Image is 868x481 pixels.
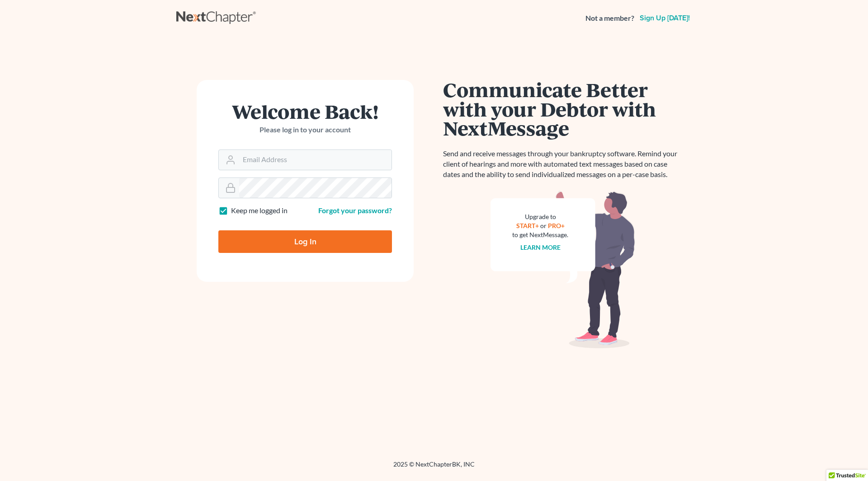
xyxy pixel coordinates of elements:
[318,206,392,215] a: Forgot your password?
[512,212,568,221] div: Upgrade to
[218,230,392,253] input: Log In
[548,222,565,229] a: PRO+
[239,150,392,170] input: Email Address
[512,230,568,239] div: to get NextMessage.
[491,191,635,349] img: nextmessage_bg-59042aed3d76b12b5cd301f8e5b87938c9018125f34e5fa2b7a6b67550977c72.svg
[585,13,634,23] strong: Not a member?
[231,205,288,216] label: Keep me logged in
[443,149,683,180] p: Send and receive messages through your bankruptcy software. Remind your client of hearings and mo...
[443,80,683,138] h1: Communicate Better with your Debtor with NextMessage
[540,222,547,229] span: or
[218,125,392,135] p: Please log in to your account
[516,222,539,229] a: START+
[520,243,561,251] a: Learn more
[176,460,692,476] div: 2025 © NextChapterBK, INC
[638,14,692,22] a: Sign up [DATE]!
[218,102,392,121] h1: Welcome Back!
